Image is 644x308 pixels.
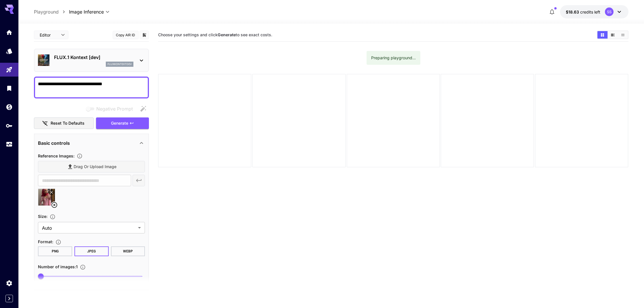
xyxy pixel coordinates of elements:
[597,31,607,39] button: Show media in grid view
[560,5,628,18] button: $18.629SS
[218,32,236,37] b: Generate
[142,31,147,38] button: Add to library
[34,8,59,15] a: Playground
[38,264,78,269] span: Number of images : 1
[54,54,133,61] p: FLUX.1 Kontext [dev]
[6,103,13,111] div: Wallet
[111,246,145,256] button: WEBP
[40,32,57,38] span: Editor
[605,7,614,16] div: SS
[108,62,132,66] p: fluxkontextdev
[111,120,128,127] span: Generate
[618,31,628,39] button: Show media in list view
[38,246,72,256] button: PNG
[597,31,628,39] div: Show media in grid viewShow media in video viewShow media in list view
[6,122,13,129] div: API Keys
[6,85,13,92] div: Library
[38,140,70,147] p: Basic controls
[158,32,272,37] span: Choose your settings and click to see exact costs.
[6,280,13,287] div: Settings
[34,8,69,15] nav: breadcrumb
[6,66,13,73] div: Playground
[6,47,13,55] div: Models
[38,239,53,244] span: Format :
[566,9,580,14] span: $18.63
[580,9,600,14] span: credits left
[74,153,85,159] button: Upload a reference image to guide the result. This is needed for Image-to-Image or Inpainting. Su...
[38,136,145,150] div: Basic controls
[78,264,88,270] button: Specify how many images to generate in a single request. Each image generation will be charged se...
[42,225,136,231] span: Auto
[69,8,104,15] span: Image Inference
[113,31,139,39] button: Copy AIR ID
[38,153,74,158] span: Reference Images :
[96,105,133,112] span: Negative Prompt
[6,29,13,36] div: Home
[47,214,58,220] button: Adjust the dimensions of the generated image by specifying its width and height in pixels, or sel...
[53,239,64,245] button: Choose the file format for the output image.
[371,53,416,63] div: Preparing playground...
[566,9,600,15] div: $18.629
[38,214,47,219] span: Size :
[96,117,149,129] button: Generate
[74,246,109,256] button: JPEG
[5,295,13,302] button: Expand sidebar
[34,117,94,129] button: Reset to defaults
[38,52,145,69] div: FLUX.1 Kontext [dev]fluxkontextdev
[6,141,13,148] div: Usage
[85,105,137,112] span: Negative prompts are not compatible with the selected model.
[608,31,618,39] button: Show media in video view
